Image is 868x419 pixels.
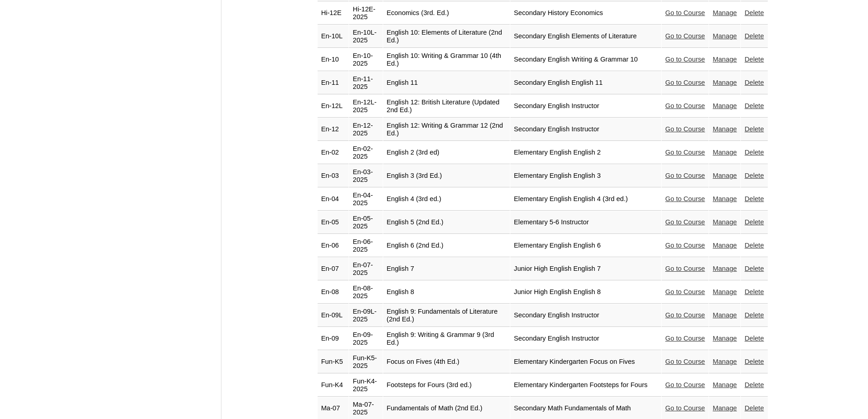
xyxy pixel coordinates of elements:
a: Go to Course [665,56,705,63]
a: Manage [713,358,737,365]
a: Manage [713,9,737,16]
a: Go to Course [665,218,705,226]
a: Go to Course [665,242,705,249]
td: En-12L [318,95,349,118]
td: English 4 (3rd ed.) [383,188,510,211]
a: Delete [745,9,764,16]
td: English 5 (2nd Ed.) [383,211,510,234]
a: Go to Course [665,172,705,179]
a: Manage [713,335,737,342]
td: En-06-2025 [349,234,382,257]
td: Fun-K4-2025 [349,374,382,397]
td: Fun-K5 [318,351,349,373]
a: Go to Course [665,195,705,202]
td: Elementary Kindergarten Focus on Fives [510,351,661,373]
a: Go to Course [665,79,705,86]
td: En-12L-2025 [349,95,382,118]
a: Manage [713,32,737,40]
a: Go to Course [665,149,705,156]
td: En-05 [318,211,349,234]
td: Elementary English English 3 [510,165,661,187]
a: Go to Course [665,335,705,342]
a: Delete [745,265,764,272]
td: En-04 [318,188,349,211]
td: En-06 [318,234,349,257]
a: Delete [745,404,764,412]
td: En-03-2025 [349,165,382,187]
a: Manage [713,381,737,388]
td: Elementary 5-6 Instructor [510,211,661,234]
a: Go to Course [665,32,705,40]
td: Fun-K4 [318,374,349,397]
a: Go to Course [665,288,705,295]
a: Delete [745,195,764,202]
td: English 10: Elements of Literature (2nd Ed.) [383,25,510,48]
td: En-11 [318,72,349,94]
td: En-10L [318,25,349,48]
td: English 12: Writing & Grammar 12 (2nd Ed.) [383,118,510,141]
a: Delete [745,288,764,295]
td: English 9: Fundamentals of Literature (2nd Ed.) [383,304,510,327]
a: Manage [713,404,737,412]
a: Manage [713,149,737,156]
a: Manage [713,125,737,133]
a: Delete [745,172,764,179]
a: Manage [713,56,737,63]
td: En-11-2025 [349,72,382,94]
td: English 11 [383,72,510,94]
a: Go to Course [665,311,705,319]
td: English 3 (3rd Ed.) [383,165,510,187]
a: Go to Course [665,125,705,133]
a: Delete [745,149,764,156]
td: English 10: Writing & Grammar 10 (4th Ed.) [383,48,510,71]
a: Delete [745,56,764,63]
td: English 7 [383,258,510,280]
td: Hi-12E [318,2,349,25]
a: Manage [713,79,737,86]
a: Go to Course [665,265,705,272]
td: En-04-2025 [349,188,382,211]
a: Manage [713,265,737,272]
a: Delete [745,79,764,86]
td: Junior High English English 7 [510,258,661,280]
td: En-07 [318,258,349,280]
a: Delete [745,358,764,365]
td: Focus on Fives (4th Ed.) [383,351,510,373]
td: Secondary English Writing & Grammar 10 [510,48,661,71]
a: Manage [713,102,737,109]
a: Manage [713,311,737,319]
a: Delete [745,32,764,40]
a: Manage [713,242,737,249]
td: Elementary English English 4 (3rd ed.) [510,188,661,211]
td: En-09 [318,327,349,350]
a: Manage [713,288,737,295]
a: Manage [713,195,737,202]
td: Secondary English Instructor [510,95,661,118]
a: Manage [713,218,737,226]
td: Footsteps for Fours (3rd ed.) [383,374,510,397]
a: Delete [745,102,764,109]
td: En-10L-2025 [349,25,382,48]
a: Manage [713,172,737,179]
a: Delete [745,381,764,388]
td: En-09-2025 [349,327,382,350]
td: English 6 (2nd Ed.) [383,234,510,257]
a: Delete [745,335,764,342]
a: Delete [745,311,764,319]
td: En-12-2025 [349,118,382,141]
a: Go to Course [665,358,705,365]
a: Go to Course [665,102,705,109]
td: En-12 [318,118,349,141]
td: Secondary History Economics [510,2,661,25]
td: Hi-12E-2025 [349,2,382,25]
td: En-10-2025 [349,48,382,71]
td: En-03 [318,165,349,187]
td: Elementary English English 2 [510,141,661,164]
td: Fun-K5-2025 [349,351,382,373]
td: Secondary English Instructor [510,327,661,350]
a: Go to Course [665,404,705,412]
td: En-07-2025 [349,258,382,280]
a: Delete [745,242,764,249]
a: Go to Course [665,9,705,16]
td: Secondary English Elements of Literature [510,25,661,48]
